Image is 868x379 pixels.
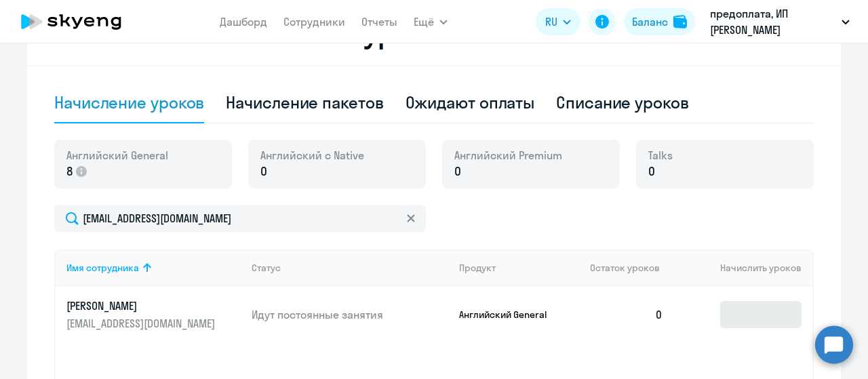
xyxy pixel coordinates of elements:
p: [EMAIL_ADDRESS][DOMAIN_NAME] [66,316,218,331]
a: Сотрудники [283,15,345,28]
button: Ещё [414,8,448,35]
p: предоплата, ИП [PERSON_NAME] [710,5,836,38]
div: Начисление уроков [54,92,204,113]
span: RU [545,14,557,30]
button: Балансbalance [624,8,695,35]
span: 8 [66,163,73,180]
p: Английский General [459,308,561,321]
div: Статус [252,262,281,274]
div: Продукт [459,262,496,274]
span: Английский General [66,148,168,163]
img: balance [673,15,687,28]
a: [PERSON_NAME][EMAIL_ADDRESS][DOMAIN_NAME] [66,298,241,331]
span: Английский с Native [260,148,364,163]
span: Английский Premium [454,148,562,163]
input: Поиск по имени, email, продукту или статусу [54,205,426,232]
span: 0 [454,163,461,180]
a: Дашборд [220,15,267,28]
div: Ожидают оплаты [406,92,535,113]
th: Начислить уроков [674,250,812,286]
p: Идут постоянные занятия [252,307,448,322]
span: Остаток уроков [590,262,660,274]
div: Имя сотрудника [66,262,139,274]
div: Остаток уроков [590,262,674,274]
span: Ещё [414,14,434,30]
div: Продукт [459,262,580,274]
div: Начисление пакетов [226,92,383,113]
a: Отчеты [361,15,397,28]
p: [PERSON_NAME] [66,298,218,313]
div: Имя сотрудника [66,262,241,274]
h2: Начисление и списание уроков [54,16,814,49]
span: 0 [260,163,267,180]
div: Баланс [632,14,668,30]
span: 0 [648,163,655,180]
div: Статус [252,262,448,274]
button: предоплата, ИП [PERSON_NAME] [703,5,856,38]
td: 0 [579,286,674,343]
button: RU [536,8,580,35]
span: Talks [648,148,673,163]
div: Списание уроков [556,92,689,113]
